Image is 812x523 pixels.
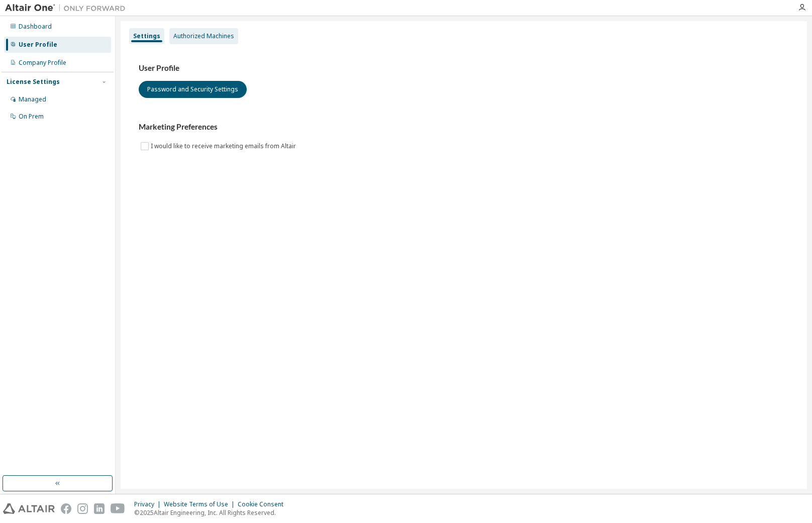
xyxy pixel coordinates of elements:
img: linkedin.svg [94,503,105,514]
h3: Marketing Preferences [139,122,789,132]
div: Website Terms of Use [164,500,238,508]
label: I would like to receive marketing emails from Altair [151,140,298,152]
img: facebook.svg [61,503,71,514]
div: Privacy [134,500,164,508]
img: youtube.svg [111,503,125,514]
img: altair_logo.svg [3,503,55,514]
img: Altair One [5,3,131,13]
div: Settings [133,32,160,40]
button: Password and Security Settings [139,81,247,98]
div: Managed [19,95,46,103]
div: Authorized Machines [173,32,234,40]
img: instagram.svg [77,503,88,514]
div: Dashboard [19,23,52,31]
h3: User Profile [139,63,789,73]
div: User Profile [19,41,57,49]
div: Company Profile [19,59,66,67]
div: License Settings [7,78,60,86]
div: On Prem [19,113,44,121]
p: © 2025 Altair Engineering, Inc. All Rights Reserved. [134,508,289,517]
div: Cookie Consent [238,500,289,508]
